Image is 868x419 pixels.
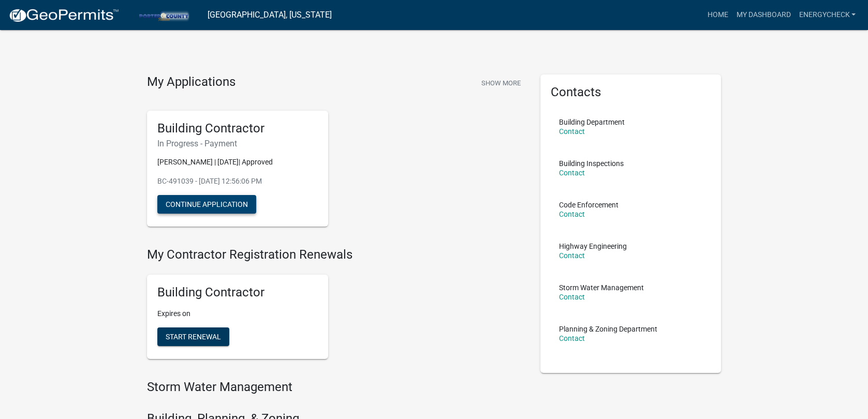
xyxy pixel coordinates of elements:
a: EnergyCheck [795,5,860,25]
h4: Storm Water Management [147,380,525,395]
button: Show More [477,74,525,92]
h5: Contacts [551,85,711,100]
h4: My Applications [147,74,236,90]
p: BC-491039 - [DATE] 12:56:06 PM [157,176,318,187]
a: Contact [559,334,585,342]
wm-registration-list-section: My Contractor Registration Renewals [147,247,525,367]
p: Planning & Zoning Department [559,325,657,333]
a: Contact [559,210,585,218]
p: Building Inspections [559,160,624,167]
a: Contact [559,169,585,177]
h4: My Contractor Registration Renewals [147,247,525,262]
a: [GEOGRAPHIC_DATA], [US_STATE] [208,6,332,24]
a: My Dashboard [732,5,795,25]
button: Start Renewal [157,327,229,346]
p: [PERSON_NAME] | [DATE]| Approved [157,157,318,168]
p: Expires on [157,308,318,319]
h5: Building Contractor [157,121,318,136]
p: Code Enforcement [559,201,619,208]
button: Continue Application [157,195,256,214]
a: Contact [559,251,585,260]
p: Building Department [559,118,625,126]
h5: Building Contractor [157,285,318,300]
span: Start Renewal [166,333,221,341]
a: Contact [559,293,585,301]
img: Porter County, Indiana [127,8,199,22]
p: Storm Water Management [559,284,644,291]
h6: In Progress - Payment [157,139,318,148]
p: Highway Engineering [559,243,627,250]
a: Contact [559,127,585,136]
a: Home [703,5,732,25]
